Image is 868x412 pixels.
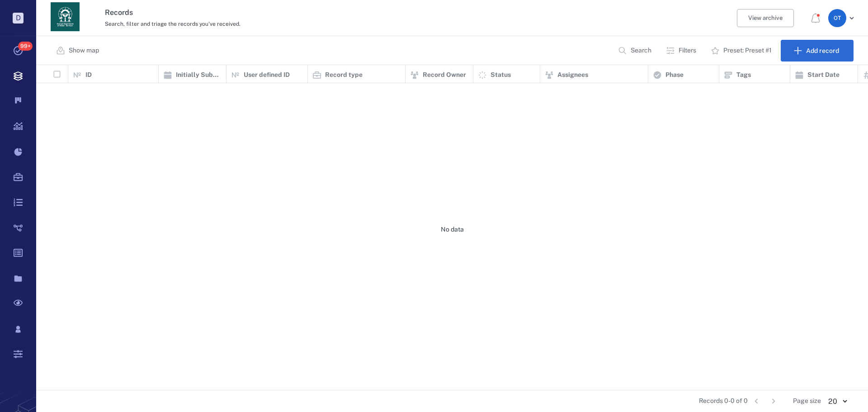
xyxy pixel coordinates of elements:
p: Preset: Preset #1 [723,46,772,55]
p: Status [491,71,511,80]
p: Initially Submitted Date [176,71,222,80]
p: Filters [679,46,696,55]
button: View archive [737,9,794,27]
p: Phase [665,71,684,80]
p: Record type [325,71,363,80]
p: Search [631,46,651,55]
p: Assignees [557,71,588,80]
h3: Records [105,7,598,18]
img: Georgia Department of Human Services logo [51,2,80,31]
button: Show map [51,40,106,62]
span: Search, filter and triage the records you've received. [105,21,241,27]
p: Tags [736,71,751,80]
span: Records 0-0 of 0 [699,397,748,406]
span: 99+ [18,42,33,51]
p: Show map [69,46,99,55]
p: User defined ID [244,71,290,80]
p: Start Date [807,71,840,80]
button: Add record [781,40,854,62]
a: Go home [51,2,80,34]
button: Search [613,40,659,62]
button: Filters [660,40,703,62]
nav: pagination navigation [748,394,782,408]
div: 20 [821,396,854,407]
p: ID [85,71,92,80]
button: Preset: Preset #1 [705,40,779,62]
button: OT [828,9,857,27]
span: Page size [793,397,821,406]
p: D [13,13,24,24]
p: Record Owner [423,71,466,80]
div: O T [828,9,846,27]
